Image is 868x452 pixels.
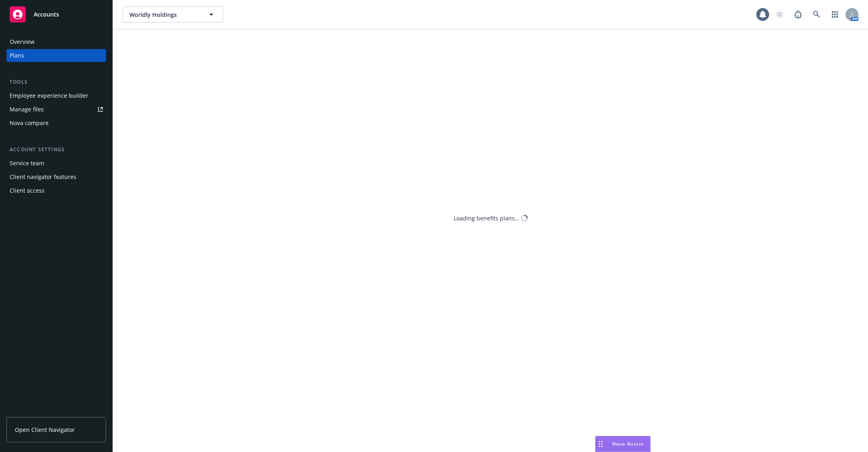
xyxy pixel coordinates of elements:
[6,3,106,26] a: Accounts
[6,157,106,170] a: Service team
[790,6,806,23] a: Report a Bug
[827,6,843,23] a: Switch app
[10,184,45,197] div: Client access
[809,6,825,23] a: Search
[10,35,35,48] div: Overview
[595,436,651,452] button: Nova Assist
[6,184,106,197] a: Client access
[6,146,106,154] div: Account settings
[34,11,59,18] span: Accounts
[15,425,75,434] span: Open Client Navigator
[10,117,49,129] div: Nova compare
[6,171,106,183] a: Client navigator features
[6,49,106,62] a: Plans
[6,89,106,102] a: Employee experience builder
[6,117,106,129] a: Nova compare
[6,35,106,48] a: Overview
[123,6,223,23] button: Worldly Holdings
[10,49,24,62] div: Plans
[596,436,606,452] div: Drag to move
[129,10,199,19] span: Worldly Holdings
[10,89,88,102] div: Employee experience builder
[454,214,520,222] div: Loading benefits plans...
[6,103,106,116] a: Manage files
[6,78,106,86] div: Tools
[612,440,644,447] span: Nova Assist
[10,171,76,183] div: Client navigator features
[10,157,44,170] div: Service team
[772,6,788,23] a: Start snowing
[10,103,44,116] div: Manage files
